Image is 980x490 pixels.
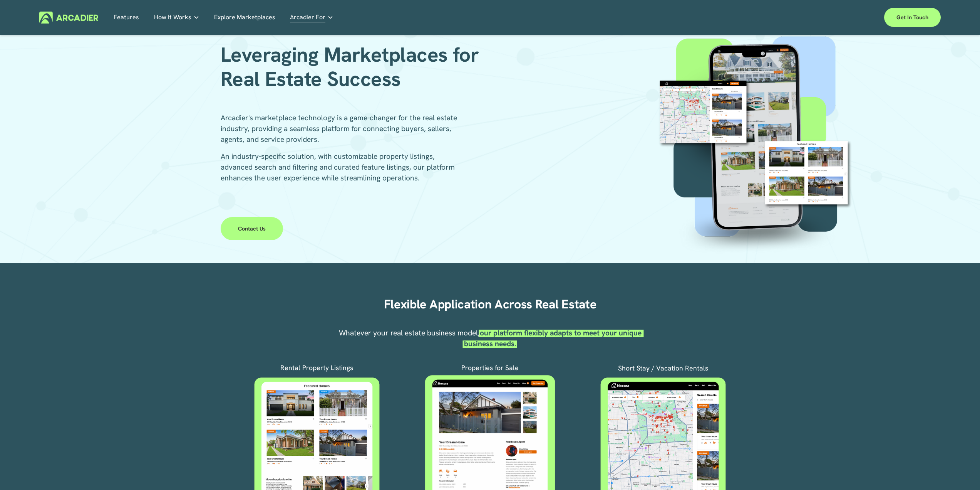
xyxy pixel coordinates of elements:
p: Short Stay / Vacation Rentals [590,363,737,374]
h2: Flexible Application Across Real Estate [359,297,621,312]
span: How It Works [154,12,191,23]
a: Contact Us [221,217,283,240]
img: Arcadier [39,12,98,24]
p: An industry-specific solution, with customizable property listings, advanced search and filtering... [221,151,465,184]
a: Explore Marketplaces [214,12,275,24]
a: Get in touch [884,8,941,27]
p: Rental Property Listings [266,362,367,373]
span: Arcadier For [290,12,325,23]
a: Features [114,12,139,24]
div: Chat-Widget [941,453,980,490]
strong: our platform flexibly adapts to meet your unique business needs. [464,328,643,349]
a: folder dropdown [290,12,333,24]
p: Whatever your real estate business model, [336,328,644,349]
a: folder dropdown [154,12,199,24]
p: Arcadier's marketplace technology is a game-changer for the real estate industry, providing a sea... [221,113,465,145]
p: Properties for Sale [405,362,575,373]
iframe: Chat Widget [941,453,980,490]
h1: Leveraging Marketplaces for Real Estate Success [221,43,487,91]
